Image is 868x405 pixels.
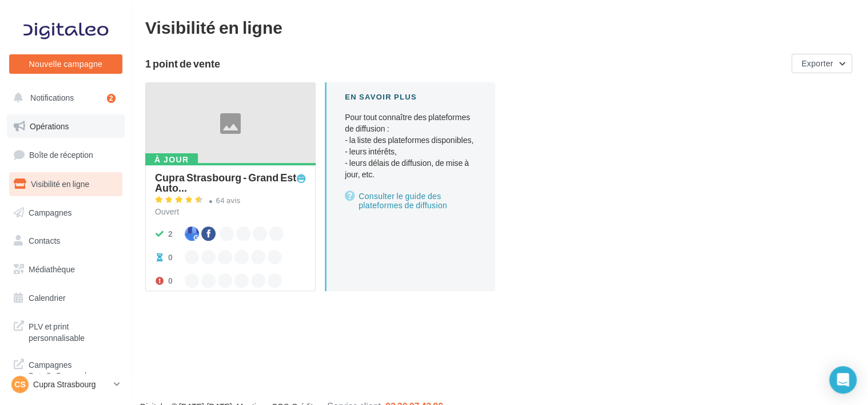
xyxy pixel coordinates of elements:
p: Pour tout connaître des plateformes de diffusion : [345,112,477,180]
span: PLV et print personnalisable [29,319,118,343]
span: CS [14,379,25,390]
li: - la liste des plateformes disponibles, [345,134,477,146]
a: PLV et print personnalisable [7,314,125,348]
a: Calendrier [7,286,125,310]
a: CS Cupra Strasbourg [9,374,122,395]
div: En savoir plus [345,92,477,102]
span: Opérations [30,121,69,131]
div: 2 [107,94,116,103]
span: Ouvert [155,207,179,216]
a: Boîte de réception [7,142,125,167]
button: Nouvelle campagne [9,54,122,74]
span: Campagnes [29,207,72,217]
span: Contacts [29,236,60,245]
a: 64 avis [155,194,306,208]
span: Visibilité en ligne [31,179,89,189]
div: Visibilité en ligne [145,18,854,35]
div: À jour [145,153,198,166]
a: Campagnes [7,201,125,225]
span: Médiathèque [29,264,75,274]
a: Contacts [7,229,125,253]
div: Open Intercom Messenger [829,366,857,394]
span: Boîte de réception [29,150,93,160]
div: 64 avis [216,197,241,204]
button: Notifications 2 [7,86,120,110]
div: 1 point de vente [145,58,787,69]
div: 0 [168,275,173,287]
li: - leurs intérêts, [345,146,477,157]
a: Opérations [7,114,125,138]
div: 0 [168,252,173,263]
a: Médiathèque [7,257,125,281]
li: - leurs délais de diffusion, de mise à jour, etc. [345,157,477,180]
p: Cupra Strasbourg [33,379,109,390]
a: Campagnes DataOnDemand [7,352,125,386]
button: Exporter [791,54,852,73]
a: Consulter le guide des plateformes de diffusion [345,189,477,212]
span: Calendrier [29,293,66,303]
a: Visibilité en ligne [7,172,125,196]
span: Exporter [801,58,833,68]
span: Notifications [30,93,74,102]
div: 2 [168,228,173,240]
span: Campagnes DataOnDemand [29,357,118,382]
span: Cupra Strasbourg - Grand Est Auto... [155,172,297,193]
